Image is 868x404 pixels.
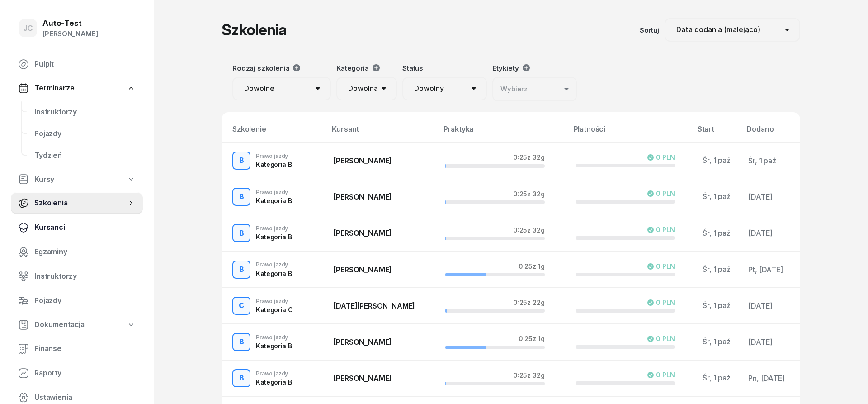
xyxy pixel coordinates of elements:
div: 0 PLN [647,299,675,306]
span: Tydzień [34,150,136,162]
th: Praktyka [438,123,568,143]
span: Śr, 1 paź [703,156,731,165]
div: 0:25 z 32g [513,153,545,161]
a: Finanse [11,338,143,360]
span: Kursanci [34,222,136,233]
span: [DATE] [748,337,772,347]
span: Pojazdy [34,128,136,140]
span: Ustawienia [34,392,136,404]
a: Egzaminy [11,241,143,263]
div: Auto-Test [42,19,98,27]
span: JC [23,24,33,32]
span: [DATE] [748,228,772,238]
a: Dokumentacja [11,314,143,335]
div: [PERSON_NAME] [42,28,98,40]
span: [PERSON_NAME] [334,337,392,347]
div: 0:25 z 22g [513,299,545,306]
span: Instruktorzy [34,106,136,118]
th: Szkolenie [222,123,326,143]
span: Pulpit [34,58,136,70]
span: [DATE] [748,192,772,201]
span: Szkolenia [34,197,127,209]
span: Egzaminy [34,246,136,258]
th: Płatności [568,123,692,143]
span: [PERSON_NAME] [334,374,392,383]
span: Śr, 1 paź [703,301,731,310]
div: 0:25 z 1g [519,335,545,342]
a: Pulpit [11,53,143,75]
h1: Szkolenia [222,22,287,38]
a: Terminarze [11,78,143,99]
span: Terminarze [34,82,74,94]
span: Śr, 1 paź [703,192,731,201]
a: Pojazdy [27,123,143,145]
span: [PERSON_NAME] [334,228,392,238]
th: Start [692,123,741,143]
span: [DATE] [748,301,772,310]
span: Śr, 1 paź [703,373,731,382]
div: 0:25 z 32g [513,190,545,198]
a: Kursanci [11,217,143,238]
th: Dodano [741,123,800,143]
span: Finanse [34,343,136,355]
span: Dokumentacja [34,319,85,331]
div: 0 PLN [647,190,675,197]
div: 0 PLN [647,263,675,270]
a: Instruktorzy [11,266,143,287]
th: Kursant [326,123,438,143]
span: [PERSON_NAME] [334,265,392,274]
a: Instruktorzy [27,101,143,123]
span: Śr, 1 paź [703,337,731,346]
span: [PERSON_NAME] [334,192,392,201]
span: Pojazdy [34,295,136,307]
a: Tydzień [27,145,143,166]
span: Śr, 1 paź [703,265,731,274]
div: 0:25 z 32g [513,371,545,379]
div: Wybierz [500,83,528,95]
div: 0 PLN [647,335,675,342]
span: Śr, 1 paź [703,228,731,238]
div: 0 PLN [647,154,675,161]
button: Wybierz [492,77,577,101]
span: Pt, [DATE] [748,265,783,274]
span: Raporty [34,367,136,379]
div: 0 PLN [647,371,675,379]
span: Kursy [34,174,54,185]
a: Pojazdy [11,290,143,312]
a: Szkolenia [11,192,143,214]
div: 0:25 z 32g [513,226,545,234]
span: [DATE][PERSON_NAME] [334,301,415,310]
div: 0 PLN [647,226,675,233]
span: Śr, 1 paź [748,156,776,165]
a: Kursy [11,169,143,190]
span: [PERSON_NAME] [334,156,392,165]
span: Pn, [DATE] [748,374,784,383]
span: Instruktorzy [34,271,136,282]
div: 0:25 z 1g [519,262,545,270]
a: Raporty [11,362,143,384]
